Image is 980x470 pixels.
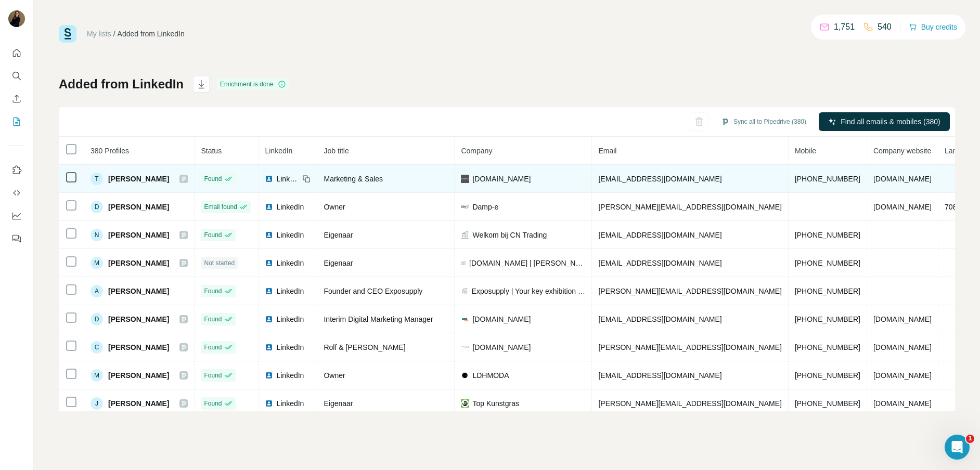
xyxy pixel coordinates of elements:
[795,287,860,295] span: [PHONE_NUMBER]
[91,229,103,241] div: N
[204,343,222,352] span: Found
[276,370,304,381] span: LinkedIn
[276,286,304,296] span: LinkedIn
[945,435,970,460] iframe: Intercom live chat
[276,174,299,184] span: LinkedIn
[795,231,860,239] span: [PHONE_NUMBER]
[8,112,25,131] button: My lists
[324,287,422,295] span: Founder and CEO Exposupply
[276,202,304,212] span: LinkedIn
[108,398,169,409] span: [PERSON_NAME]
[472,370,509,381] span: LDHMODA
[265,371,273,380] img: LinkedIn logo
[265,399,273,408] img: LinkedIn logo
[276,230,304,240] span: LinkedIn
[108,202,169,212] span: [PERSON_NAME]
[873,203,932,211] span: [DOMAIN_NAME]
[598,287,781,295] span: [PERSON_NAME][EMAIL_ADDRESS][DOMAIN_NAME]
[795,259,860,267] span: [PHONE_NUMBER]
[324,203,345,211] span: Owner
[8,161,25,179] button: Use Surfe on LinkedIn
[873,315,932,323] span: [DOMAIN_NAME]
[265,343,273,351] img: LinkedIn logo
[324,399,353,408] span: Eigenaar
[834,21,855,33] p: 1,751
[91,201,103,213] div: D
[91,313,103,325] div: D
[909,20,957,34] button: Buy credits
[8,206,25,225] button: Dashboard
[472,314,531,324] span: [DOMAIN_NAME]
[87,30,111,38] a: My lists
[8,44,25,62] button: Quick start
[878,21,892,33] p: 540
[795,371,860,380] span: [PHONE_NUMBER]
[108,314,169,324] span: [PERSON_NAME]
[204,174,222,184] span: Found
[819,112,950,131] button: Find all emails & mobiles (380)
[598,259,721,267] span: [EMAIL_ADDRESS][DOMAIN_NAME]
[598,231,721,239] span: [EMAIL_ADDRESS][DOMAIN_NAME]
[324,175,383,183] span: Marketing & Sales
[118,29,185,39] div: Added from LinkedIn
[204,202,237,212] span: Email found
[108,258,169,268] span: [PERSON_NAME]
[91,285,103,297] div: A
[8,184,25,202] button: Use Surfe API
[204,371,222,380] span: Found
[204,399,222,408] span: Found
[598,399,781,408] span: [PERSON_NAME][EMAIL_ADDRESS][DOMAIN_NAME]
[59,25,76,43] img: Surfe Logo
[469,258,585,268] span: [DOMAIN_NAME] | [PERSON_NAME] & [PERSON_NAME]
[113,29,115,39] li: /
[598,343,781,351] span: [PERSON_NAME][EMAIL_ADDRESS][DOMAIN_NAME]
[59,76,184,93] h1: Added from LinkedIn
[945,147,972,155] span: Landline
[91,257,103,269] div: M
[91,397,103,410] div: J
[461,175,469,183] img: company-logo
[714,114,814,129] button: Sync all to Pipedrive (380)
[8,67,25,85] button: Search
[8,229,25,248] button: Feedback
[841,116,940,127] span: Find all emails & mobiles (380)
[472,230,547,240] span: Welkom bij CN Trading
[966,435,974,443] span: 1
[324,259,353,267] span: Eigenaar
[265,315,273,323] img: LinkedIn logo
[276,398,304,409] span: LinkedIn
[795,315,860,323] span: [PHONE_NUMBER]
[472,342,531,352] span: [DOMAIN_NAME]
[276,314,304,324] span: LinkedIn
[91,341,103,354] div: C
[461,343,469,351] img: company-logo
[873,371,932,380] span: [DOMAIN_NAME]
[324,231,353,239] span: Eigenaar
[472,398,519,409] span: Top Kunstgras
[8,89,25,108] button: Enrich CSV
[324,343,405,351] span: Rolf & [PERSON_NAME]
[598,147,616,155] span: Email
[265,175,273,183] img: LinkedIn logo
[324,315,433,323] span: Interim Digital Marketing Manager
[873,175,932,183] span: [DOMAIN_NAME]
[265,287,273,295] img: LinkedIn logo
[873,147,931,155] span: Company website
[472,286,586,296] span: Exposupply | Your key exhibition partner
[472,174,531,184] span: [DOMAIN_NAME]
[276,342,304,352] span: LinkedIn
[461,315,469,323] img: company-logo
[598,175,721,183] span: [EMAIL_ADDRESS][DOMAIN_NAME]
[108,230,169,240] span: [PERSON_NAME]
[795,399,860,408] span: [PHONE_NUMBER]
[461,371,469,380] img: company-logo
[108,174,169,184] span: [PERSON_NAME]
[598,371,721,380] span: [EMAIL_ADDRESS][DOMAIN_NAME]
[276,258,304,268] span: LinkedIn
[204,230,222,240] span: Found
[265,203,273,211] img: LinkedIn logo
[204,315,222,324] span: Found
[201,147,222,155] span: Status
[461,399,469,408] img: company-logo
[472,202,498,212] span: Damp-e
